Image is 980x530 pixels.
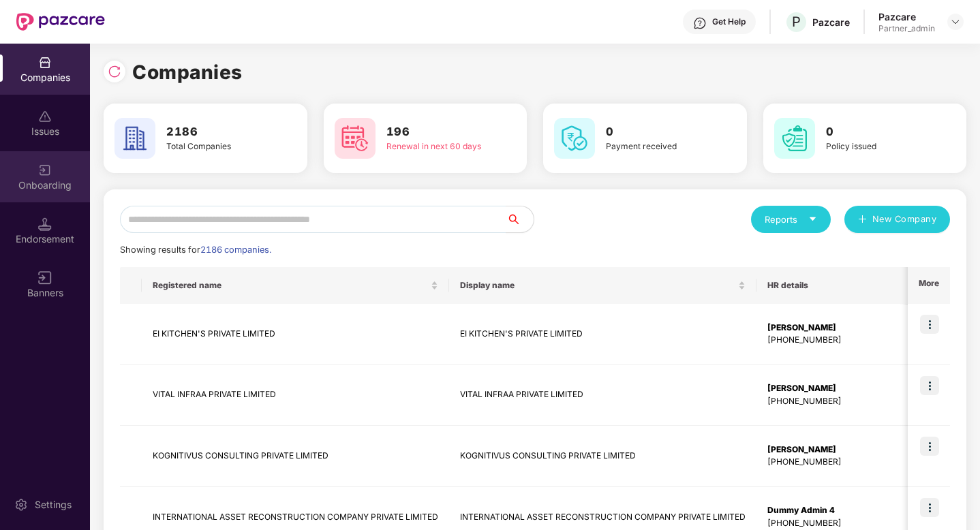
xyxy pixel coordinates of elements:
span: caret-down [808,215,817,223]
div: Pazcare [812,16,850,29]
h3: 2186 [166,123,268,141]
div: Total Companies [166,140,268,153]
img: svg+xml;base64,PHN2ZyB3aWR0aD0iMTYiIGhlaWdodD0iMTYiIHZpZXdCb3g9IjAgMCAxNiAxNiIgZmlsbD0ibm9uZSIgeG... [38,271,52,285]
div: [PHONE_NUMBER] [767,334,907,347]
img: svg+xml;base64,PHN2ZyB3aWR0aD0iMjAiIGhlaWdodD0iMjAiIHZpZXdCb3g9IjAgMCAyMCAyMCIgZmlsbD0ibm9uZSIgeG... [38,163,52,177]
span: P [792,14,801,30]
img: icon [920,376,939,395]
img: svg+xml;base64,PHN2ZyBpZD0iQ29tcGFuaWVzIiB4bWxucz0iaHR0cDovL3d3dy53My5vcmcvMjAwMC9zdmciIHdpZHRoPS... [38,56,52,69]
td: EI KITCHEN'S PRIVATE LIMITED [142,304,449,365]
img: New Pazcare Logo [16,13,105,31]
img: svg+xml;base64,PHN2ZyB3aWR0aD0iMTQuNSIgaGVpZ2h0PSIxNC41IiB2aWV3Qm94PSIwIDAgMTYgMTYiIGZpbGw9Im5vbm... [38,217,52,231]
td: EI KITCHEN'S PRIVATE LIMITED [449,304,756,365]
div: Partner_admin [878,23,935,34]
h1: Companies [132,57,243,87]
img: svg+xml;base64,PHN2ZyBpZD0iU2V0dGluZy0yMHgyMCIgeG1sbnM9Imh0dHA6Ly93d3cudzMub3JnLzIwMDAvc3ZnIiB3aW... [14,498,28,512]
span: Showing results for [120,245,271,255]
th: More [908,267,950,304]
div: Renewal in next 60 days [386,140,488,153]
div: Payment received [606,140,707,153]
div: Dummy Admin 4 [767,504,907,517]
img: svg+xml;base64,PHN2ZyBpZD0iSGVscC0zMngzMiIgeG1sbnM9Imh0dHA6Ly93d3cudzMub3JnLzIwMDAvc3ZnIiB3aWR0aD... [693,16,707,30]
img: svg+xml;base64,PHN2ZyBpZD0iSXNzdWVzX2Rpc2FibGVkIiB4bWxucz0iaHR0cDovL3d3dy53My5vcmcvMjAwMC9zdmciIH... [38,110,52,123]
img: svg+xml;base64,PHN2ZyB4bWxucz0iaHR0cDovL3d3dy53My5vcmcvMjAwMC9zdmciIHdpZHRoPSI2MCIgaGVpZ2h0PSI2MC... [114,118,155,159]
img: svg+xml;base64,PHN2ZyB4bWxucz0iaHR0cDovL3d3dy53My5vcmcvMjAwMC9zdmciIHdpZHRoPSI2MCIgaGVpZ2h0PSI2MC... [554,118,595,159]
div: Settings [31,498,76,512]
h3: 196 [386,123,488,141]
th: Display name [449,267,756,304]
div: Reports [765,213,817,226]
div: Get Help [712,16,746,27]
span: Display name [460,280,735,291]
span: search [506,214,534,225]
button: plusNew Company [844,206,950,233]
div: Policy issued [826,140,928,153]
div: [PHONE_NUMBER] [767,395,907,408]
img: icon [920,498,939,517]
img: svg+xml;base64,PHN2ZyB4bWxucz0iaHR0cDovL3d3dy53My5vcmcvMjAwMC9zdmciIHdpZHRoPSI2MCIgaGVpZ2h0PSI2MC... [774,118,815,159]
img: svg+xml;base64,PHN2ZyB4bWxucz0iaHR0cDovL3d3dy53My5vcmcvMjAwMC9zdmciIHdpZHRoPSI2MCIgaGVpZ2h0PSI2MC... [335,118,376,159]
img: icon [920,315,939,334]
span: 2186 companies. [200,245,271,255]
button: search [506,206,534,233]
img: svg+xml;base64,PHN2ZyBpZD0iRHJvcGRvd24tMzJ4MzIiIHhtbG5zPSJodHRwOi8vd3d3LnczLm9yZy8yMDAwL3N2ZyIgd2... [950,16,961,27]
h3: 0 [826,123,928,141]
div: [PHONE_NUMBER] [767,517,907,530]
div: Pazcare [878,10,935,23]
div: [PHONE_NUMBER] [767,456,907,469]
td: KOGNITIVUS CONSULTING PRIVATE LIMITED [142,426,449,487]
td: KOGNITIVUS CONSULTING PRIVATE LIMITED [449,426,756,487]
th: HR details [756,267,918,304]
div: [PERSON_NAME] [767,322,907,334]
td: VITAL INFRAA PRIVATE LIMITED [449,365,756,426]
img: svg+xml;base64,PHN2ZyBpZD0iUmVsb2FkLTMyeDMyIiB4bWxucz0iaHR0cDovL3d3dy53My5vcmcvMjAwMC9zdmciIHdpZH... [108,65,121,78]
div: [PERSON_NAME] [767,443,907,456]
div: [PERSON_NAME] [767,382,907,395]
td: VITAL INFRAA PRIVATE LIMITED [142,365,449,426]
span: Registered name [153,280,428,291]
span: New Company [872,213,937,226]
th: Registered name [142,267,449,304]
img: icon [920,437,939,456]
span: plus [858,215,867,225]
h3: 0 [606,123,707,141]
